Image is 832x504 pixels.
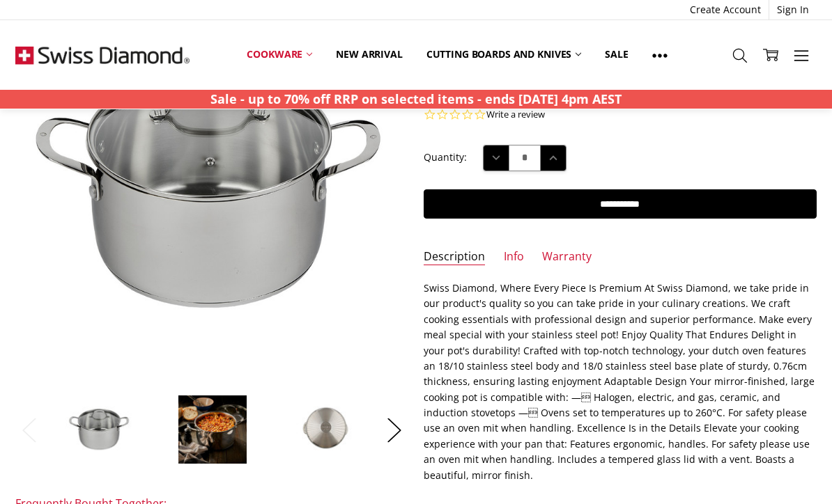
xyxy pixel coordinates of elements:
[210,90,622,107] strong: Sale - up to 70% off RRP on selected items - ends [DATE] 4pm AEST
[291,395,360,464] img: Copy of Premium Steel DLX - 6.2 Litre (9.5") Stainless Steel Soup Pot | Swiss Diamond
[178,395,247,464] img: Copy of Premium Steel DLX - 6.2 Litre (9.5") Stainless Steel Soup Pot | Swiss Diamond
[593,39,640,70] a: Sale
[15,20,190,90] img: Free Shipping On Every Order
[380,409,408,451] button: Next
[424,249,485,265] a: Description
[424,281,816,483] p: Swiss Diamond, Where Every Piece Is Premium At Swiss Diamond, we take pride in our product's qual...
[424,150,467,165] label: Quantity:
[415,39,594,70] a: Cutting boards and knives
[65,395,134,464] img: Copy of Premium Steel DLX - 6.2 Litre (9.5") Stainless Steel Soup Pot | Swiss Diamond
[235,39,324,70] a: Cookware
[640,39,679,70] a: Show All
[15,409,43,451] button: Previous
[504,249,524,265] a: Info
[542,249,592,265] a: Warranty
[486,109,545,121] a: Write a review
[324,39,414,70] a: New arrival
